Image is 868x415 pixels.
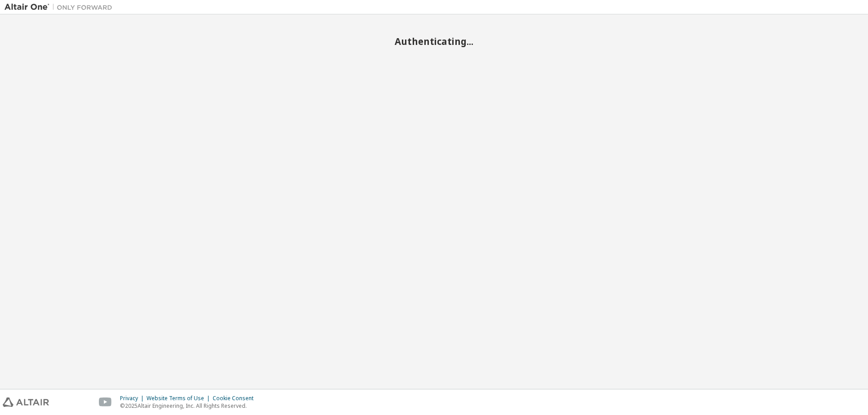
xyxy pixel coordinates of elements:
[3,397,49,407] img: altair_logo.svg
[4,35,864,47] h2: Authenticating...
[4,3,117,12] img: Altair One
[120,395,147,402] div: Privacy
[120,402,259,410] p: © 2025 Altair Engineering, Inc. All Rights Reserved.
[99,397,112,407] img: youtube.svg
[213,395,259,402] div: Cookie Consent
[147,395,213,402] div: Website Terms of Use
